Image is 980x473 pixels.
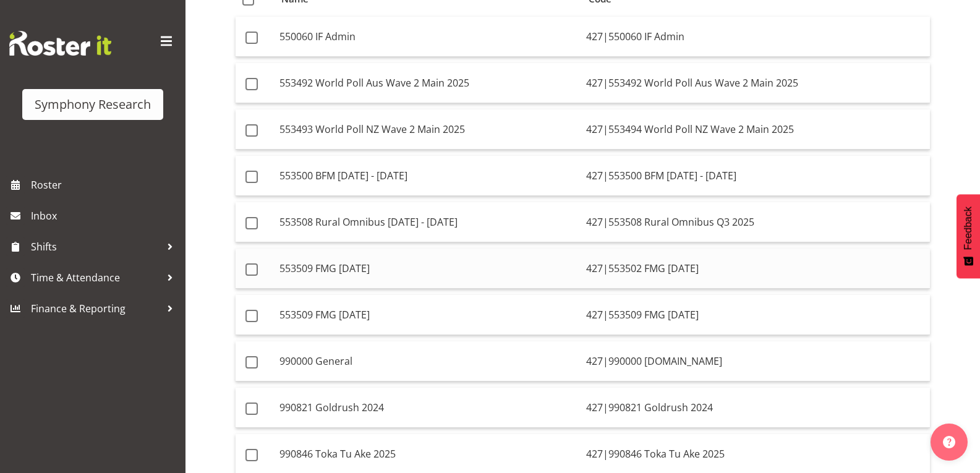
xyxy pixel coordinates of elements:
[581,341,930,381] td: 427|990000 [DOMAIN_NAME]
[581,295,930,335] td: 427|553509 FMG [DATE]
[31,207,179,225] span: Inbox
[581,63,930,103] td: 427|553492 World Poll Aus Wave 2 Main 2025
[35,95,151,114] div: Symphony Research
[9,31,111,56] img: Rosterit website logo
[581,388,930,428] td: 427|990821 Goldrush 2024
[31,299,161,318] span: Finance & Reporting
[31,237,161,256] span: Shifts
[963,207,974,250] span: Feedback
[943,436,955,448] img: help-xxl-2.png
[275,295,581,335] td: 553509 FMG [DATE]
[275,63,581,103] td: 553492 World Poll Aus Wave 2 Main 2025
[275,17,581,57] td: 550060 IF Admin
[581,202,930,242] td: 427|553508 Rural Omnibus Q3 2025
[275,156,581,196] td: 553500 BFM [DATE] - [DATE]
[957,194,980,278] button: Feedback - Show survey
[581,156,930,196] td: 427|553500 BFM [DATE] - [DATE]
[581,109,930,150] td: 427|553494 World Poll NZ Wave 2 Main 2025
[31,176,179,194] span: Roster
[275,109,581,150] td: 553493 World Poll NZ Wave 2 Main 2025
[275,388,581,428] td: 990821 Goldrush 2024
[275,249,581,289] td: 553509 FMG [DATE]
[581,17,930,57] td: 427|550060 IF Admin
[275,202,581,242] td: 553508 Rural Omnibus [DATE] - [DATE]
[581,249,930,289] td: 427|553502 FMG [DATE]
[275,341,581,381] td: 990000 General
[31,268,161,287] span: Time & Attendance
